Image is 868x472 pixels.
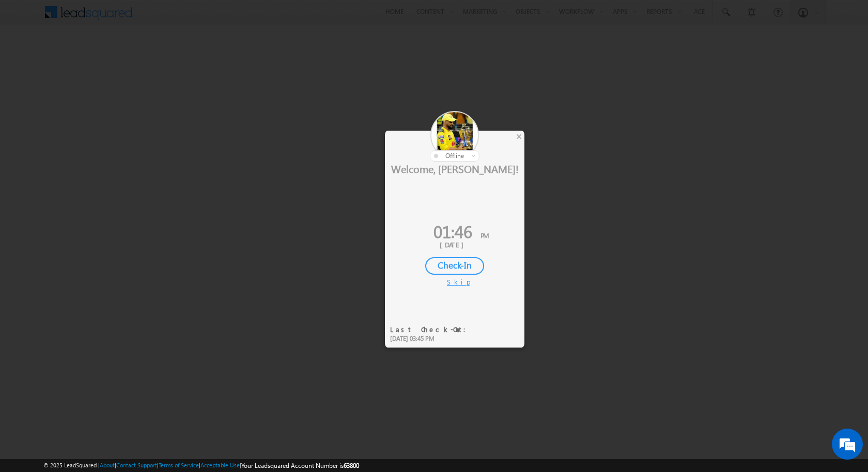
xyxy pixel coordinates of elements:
a: About [100,462,115,468]
div: Skip [447,277,462,287]
div: Last Check-Out: [390,325,472,334]
a: Terms of Service [159,462,199,468]
div: [DATE] 03:45 PM [390,334,472,343]
a: Acceptable Use [200,462,240,468]
div: Welcome, [PERSON_NAME]! [385,162,524,175]
span: 01:46 [433,219,472,243]
span: 63800 [344,462,359,469]
span: PM [481,231,489,240]
div: Check-In [425,257,484,275]
a: Contact Support [116,462,157,468]
span: offline [445,152,464,160]
span: © 2025 LeadSquared | | | | | [43,461,359,470]
div: × [514,131,524,142]
span: Your Leadsquared Account Number is [241,462,359,469]
div: [DATE] [393,240,517,249]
